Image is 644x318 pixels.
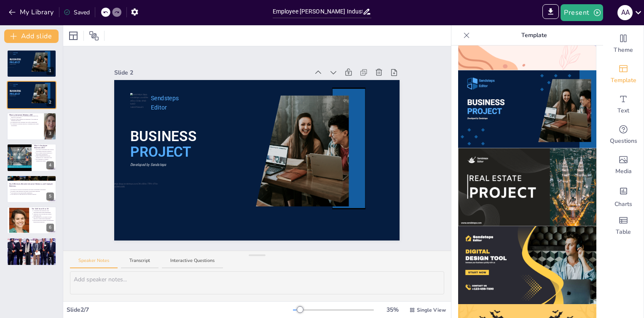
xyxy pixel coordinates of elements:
[473,25,595,45] p: Template
[7,50,56,77] div: 1
[10,92,20,95] span: PROJECT
[13,54,16,55] span: Editor
[611,76,636,85] span: Template
[10,64,16,65] span: Developed by Sendsteps
[11,118,41,121] p: Historical context highlights the emergence of IR during the Industrial Revolution.
[603,180,644,211] div: Add charts and graphs
[617,107,629,115] span: Text
[151,95,179,102] span: Sendsteps
[4,29,59,43] button: Add slide
[11,245,54,246] p: Effective IR policies prevent large-scale disputes, while ER practices address smaller conflicts.
[10,58,21,61] span: BUSINESS
[458,70,596,148] img: thumb-10.png
[46,67,54,75] div: 1
[9,114,42,116] p: What Is Industrial Relations (IR)?
[10,61,20,64] span: PROJECT
[9,182,54,187] p: Key Differences Between Industrial Relations and Employee Relations
[616,228,631,236] span: Table
[114,68,309,77] div: Slide 2
[46,255,54,263] div: 7
[603,120,644,150] div: Get real-time input from your audience
[46,99,54,107] div: 2
[7,112,56,140] div: 3
[603,29,644,59] div: Change the overall theme
[417,306,446,314] span: Single View
[458,226,596,304] img: thumb-12.png
[603,59,644,89] div: Add ready made slides
[458,148,596,226] img: thumb-11.png
[610,137,637,145] span: Questions
[13,85,16,86] span: Editor
[11,243,54,245] p: Balancing legal compliance with human connection is essential.
[614,46,633,54] span: Theme
[11,242,54,243] p: Both IR and ER are vital for organizational success.
[603,211,644,241] div: Add a table
[130,144,191,160] span: PROJECT
[36,149,54,152] p: ER focuses on individual and collective relationships within the workplace.
[33,219,54,222] p: Both IR and ER are essential for maintaining fairness and productivity.
[11,121,41,123] p: IR emphasizes legal compliance and conflict management.
[36,155,54,158] p: Direct communication and trust-building are key components of ER.
[11,123,41,126] p: IR represents a structured approach to managing employment relationships.
[13,52,18,53] span: Sendsteps
[36,152,54,155] p: ER is a human-centered approach to employment management.
[33,213,54,216] p: Traditional IR has declined in relevance, giving rise to ER.
[67,29,80,43] div: Layout
[67,305,293,314] div: Slide 2 / 7
[151,104,166,111] span: Editor
[36,158,54,161] p: ER contributes to a positive organizational culture.
[33,210,54,213] p: Globalization and technology have transformed employment management.
[130,128,196,144] span: BUSINESS
[13,84,18,85] span: Sendsteps
[46,161,54,169] div: 4
[11,190,54,192] p: IR adopts a legal approach; ER adopts a psychological approach.
[6,5,57,19] button: My Library
[273,5,363,18] input: Insert title
[614,200,632,208] span: Charts
[10,95,16,96] span: Developed by Sendsteps
[7,175,56,203] div: 5
[603,89,644,120] div: Add text boxes
[7,206,56,234] div: 6
[11,193,54,195] p: Tools and roles of trade unions vary between IR and ER.
[7,238,56,265] div: 7
[11,192,54,194] p: The objectives of IR and ER differ significantly.
[34,144,54,149] p: What Is Employee Relations (ER)?
[32,208,54,210] p: The Shift from IR to ER
[46,192,54,200] div: 5
[7,144,56,171] div: 4
[162,257,223,269] button: Interactive Questions
[561,4,603,21] button: Present
[89,31,99,41] span: Position
[130,162,166,167] span: Developed by Sendsteps
[617,4,633,21] button: A A
[70,257,118,269] button: Speaker Notes
[121,257,158,269] button: Transcript
[382,305,402,314] div: 35 %
[617,5,633,20] div: A A
[46,130,54,138] div: 3
[603,150,644,180] div: Add images, graphics, shapes or video
[11,246,54,248] p: Combining IR and ER supports ethical governance and employee well-being.
[33,216,54,219] p: ER complements IR, providing a holistic approach to employment management.
[615,167,632,176] span: Media
[542,4,559,21] span: Export to PowerPoint
[9,239,54,241] p: Why Both IR and ER Are Still Relevant [DATE]
[64,8,90,17] div: Saved
[10,89,21,92] span: BUSINESS
[7,81,56,109] div: 2
[11,115,41,118] p: IR focuses on the collective relationship between employers, employees, and unions.
[11,189,54,190] p: IR focuses on collective relationships; ER focuses on individual relationships.
[46,224,54,232] div: 6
